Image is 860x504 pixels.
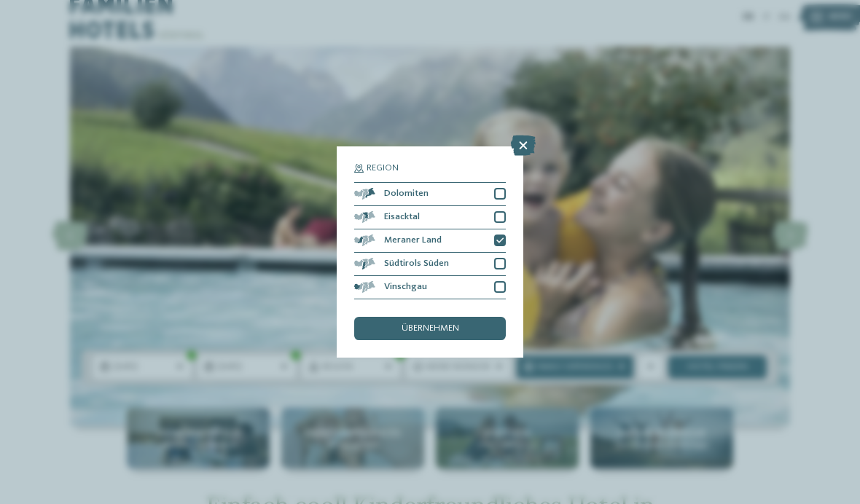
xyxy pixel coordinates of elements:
span: übernehmen [402,324,459,334]
span: Meraner Land [384,236,442,245]
span: Eisacktal [384,213,420,222]
span: Dolomiten [384,189,429,199]
span: Region [367,164,399,173]
span: Südtirols Süden [384,259,449,269]
span: Vinschgau [384,283,427,292]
